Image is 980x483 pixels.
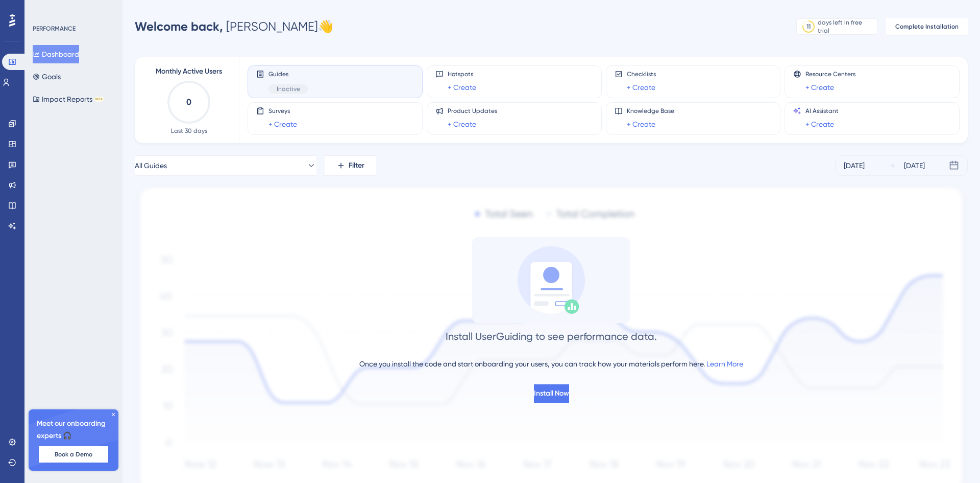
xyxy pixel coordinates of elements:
a: + Create [627,81,655,94]
button: Filter [325,155,376,176]
span: Hotspots [448,70,476,78]
span: Knowledge Base [627,107,674,115]
span: Last 30 days [171,127,207,135]
span: Book a Demo [55,450,92,458]
a: + Create [805,81,834,94]
span: Welcome back, [135,19,223,34]
button: Book a Demo [39,446,108,463]
a: + Create [268,118,297,130]
span: Resource Centers [805,70,855,78]
text: 0 [186,97,191,107]
span: Meet our onboarding experts 🎧 [37,418,110,442]
span: Surveys [268,107,297,115]
div: [DATE] [844,159,865,172]
button: Impact ReportsBETA [33,90,104,108]
a: + Create [805,118,834,130]
div: BETA [94,97,104,102]
button: Goals [33,67,61,86]
a: Learn More [706,360,743,368]
span: Install Now [534,387,569,400]
span: Product Updates [448,107,497,115]
div: [DATE] [904,159,925,172]
div: Once you install the code and start onboarding your users, you can track how your materials perfo... [359,358,743,370]
button: Complete Installation [886,18,968,35]
div: Install UserGuiding to see performance data. [446,329,657,343]
div: 11 [806,22,811,31]
span: Checklists [627,70,656,78]
span: AI Assistant [805,107,839,115]
button: Dashboard [33,45,79,63]
a: + Create [627,118,655,130]
a: + Create [448,81,476,94]
span: Complete Installation [895,22,959,31]
button: All Guides [135,155,316,176]
span: Monthly Active Users [156,65,222,78]
span: Filter [349,159,364,172]
div: PERFORMANCE [33,25,76,33]
button: Install Now [534,384,569,403]
a: + Create [448,118,476,130]
div: [PERSON_NAME] 👋 [135,18,333,35]
span: Inactive [277,85,300,93]
div: days left in free trial [818,18,874,35]
span: All Guides [135,159,167,172]
span: Guides [268,70,308,78]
